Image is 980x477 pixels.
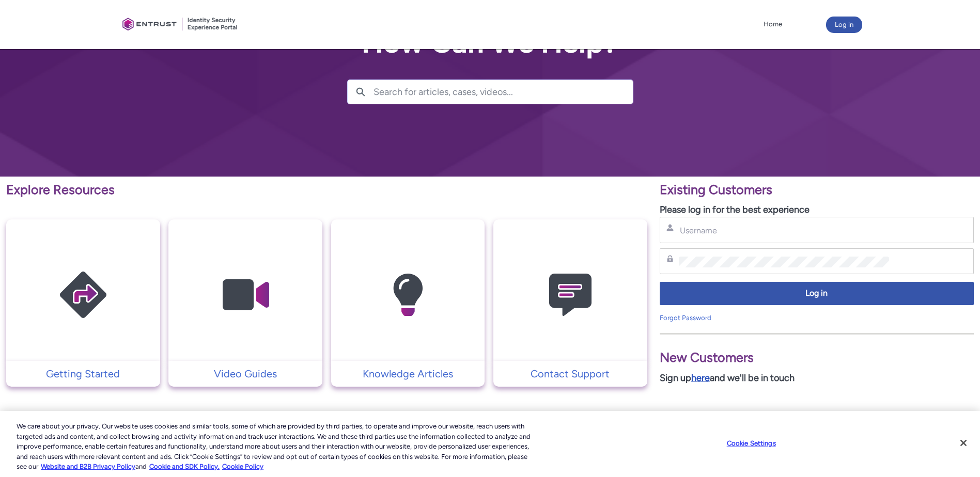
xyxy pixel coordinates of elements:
[336,366,480,381] p: Knowledge Articles
[149,463,220,470] a: Cookie and SDK Policy.
[11,366,155,381] p: Getting Started
[660,314,711,322] a: Forgot Password
[660,282,974,305] button: Log in
[374,80,633,104] input: Search for articles, cases, videos...
[660,371,974,385] p: Sign up and we'll be in touch
[499,366,642,381] p: Contact Support
[826,17,862,33] button: Log in
[17,421,539,472] div: We care about your privacy. Our website uses cookies and similar tools, some of which are provide...
[34,240,132,351] img: Getting Started
[6,410,647,430] p: Still Not Finding What You're Looking For?
[168,366,322,381] a: Video Guides
[196,240,294,351] img: Video Guides
[761,17,785,32] a: Home
[6,366,160,381] a: Getting Started
[521,240,619,351] img: Contact Support
[6,180,647,200] p: Explore Resources
[331,366,485,381] a: Knowledge Articles
[359,240,457,351] img: Knowledge Articles
[952,432,975,454] button: Close
[719,433,784,454] button: Cookie Settings
[222,463,263,470] a: Cookie Policy
[660,203,974,217] p: Please log in for the best experience
[493,366,647,381] a: Contact Support
[666,288,967,299] span: Log in
[691,372,710,384] a: here
[660,348,974,368] p: New Customers
[679,225,890,236] input: Username
[347,27,633,59] h2: How Can We Help?
[660,180,974,200] p: Existing Customers
[348,80,374,104] button: Search
[174,366,317,381] p: Video Guides
[41,463,135,470] a: More information about our cookie policy., opens in a new tab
